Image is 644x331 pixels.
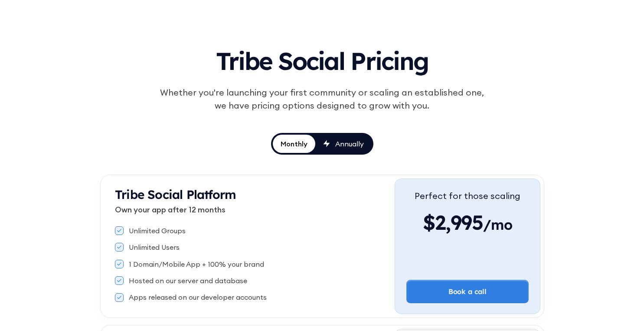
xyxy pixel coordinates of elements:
div: Annually [335,139,364,149]
div: Unlimited Users [129,242,180,252]
p: Own your app after 12 months [115,204,395,215]
div: Monthly [281,139,307,149]
div: Unlimited Groups [129,226,186,235]
div: $2,995 [415,209,520,235]
span: /mo [483,216,512,238]
a: Book a call [406,280,529,303]
div: Hosted on our server and database [129,276,247,285]
div: Perfect for those scaling [415,189,520,202]
strong: Tribe Social Platform [115,187,236,202]
div: Apps released on our developer accounts [129,292,267,302]
div: Whether you're launching your first community or scaling an established one, we have pricing opti... [156,86,489,112]
div: 1 Domain/Mobile App + 100% your brand [129,259,264,269]
h1: Tribe Social Pricing [121,39,523,79]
